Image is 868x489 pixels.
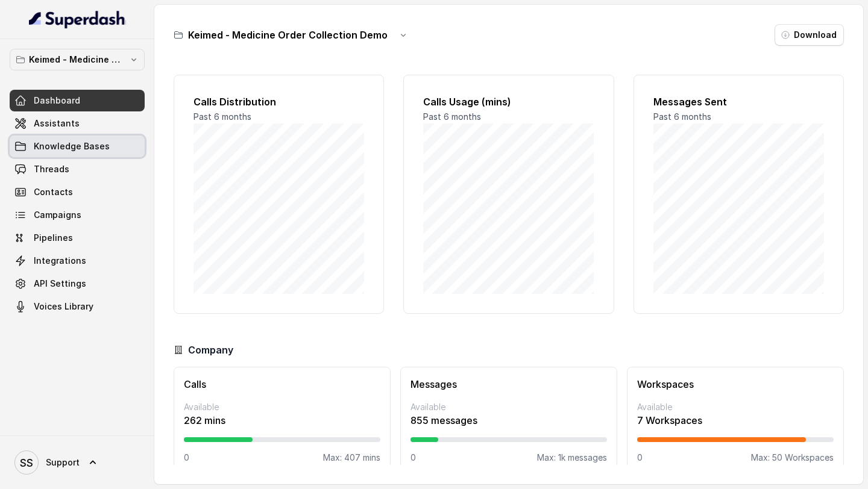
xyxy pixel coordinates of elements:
[637,377,834,391] h3: Workspaces
[751,452,834,464] p: Max: 50 Workspaces
[10,446,145,479] a: Support
[410,377,607,391] h3: Messages
[10,204,145,226] a: Campaigns
[10,49,145,70] button: Keimed - Medicine Order Collection Demo
[34,232,73,244] span: Pipelines
[193,111,251,122] span: Past 6 months
[184,413,380,428] p: 262 mins
[10,135,145,157] a: Knowledge Bases
[188,28,388,42] h3: Keimed - Medicine Order Collection Demo
[10,296,145,317] a: Voices Library
[34,140,110,152] span: Knowledge Bases
[10,181,145,203] a: Contacts
[184,377,380,391] h3: Calls
[10,90,145,111] a: Dashboard
[537,452,607,464] p: Max: 1k messages
[637,452,643,464] p: 0
[188,343,233,357] h3: Company
[34,163,69,175] span: Threads
[637,401,834,413] p: Available
[34,95,80,107] span: Dashboard
[46,456,80,469] span: Support
[410,413,607,428] p: 855 messages
[34,255,86,267] span: Integrations
[10,250,145,272] a: Integrations
[10,227,145,249] a: Pipelines
[423,95,594,109] h2: Calls Usage (mins)
[29,10,126,29] img: light.svg
[637,413,834,428] p: 7 Workspaces
[20,456,33,469] text: SS
[323,452,380,464] p: Max: 407 mins
[410,452,416,464] p: 0
[775,24,844,46] button: Download
[184,401,380,413] p: Available
[653,111,711,122] span: Past 6 months
[10,113,145,134] a: Assistants
[10,158,145,180] a: Threads
[193,95,364,109] h2: Calls Distribution
[10,273,145,294] a: API Settings
[29,52,125,67] p: Keimed - Medicine Order Collection Demo
[423,111,481,122] span: Past 6 months
[184,452,189,464] p: 0
[410,401,607,413] p: Available
[34,186,73,198] span: Contacts
[653,95,824,109] h2: Messages Sent
[34,117,80,129] span: Assistants
[34,278,86,290] span: API Settings
[34,209,81,221] span: Campaigns
[34,301,93,313] span: Voices Library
